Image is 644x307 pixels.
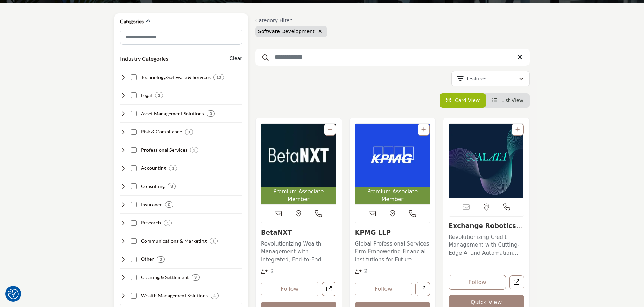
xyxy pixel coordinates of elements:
div: 4 Results For Wealth Management Solutions [211,293,219,299]
a: BetaNXT [261,229,292,236]
a: Exchange Robotics In... [449,222,522,237]
img: Revisit consent button [8,289,19,299]
b: 0 [168,202,170,207]
h2: Categories [120,18,144,25]
a: Open exchange in new tab [509,275,524,290]
h4: Technology/Software & Services: Developing and implementing technology solutions to support secur... [141,74,211,81]
a: Add To List [421,127,426,132]
a: Open kpmg-llp in new tab [415,282,430,296]
a: Global Professional Services Firm Empowering Financial Institutions for Future Success Our missio... [355,238,430,264]
h4: Wealth Management Solutions: Providing comprehensive wealth management services to high-net-worth... [141,292,208,299]
div: 1 Results For Legal [155,92,163,98]
button: Follow [449,275,506,290]
span: Software Development [258,29,314,34]
span: Premium Associate Member [263,188,334,204]
button: Follow [355,282,412,296]
a: Open Listing in new tab [261,124,336,204]
b: 4 [213,293,216,298]
input: Search Category [120,30,242,45]
input: Select Communications & Marketing checkbox [131,238,137,244]
a: Open Listing in new tab [449,124,524,198]
div: 10 Results For Technology/Software & Services [213,74,224,80]
a: Add To List [515,127,520,132]
h4: Legal: Providing legal advice, compliance support, and litigation services to securities industry... [141,92,152,99]
div: Followers [355,267,368,276]
img: KPMG LLP [355,124,430,187]
button: Consent Preferences [8,289,19,299]
li: Card View [440,93,486,108]
div: 3 Results For Clearing & Settlement [192,274,200,281]
input: Select Legal checkbox [131,92,137,98]
input: Select Other checkbox [131,257,137,262]
input: Select Consulting checkbox [131,183,137,189]
input: Select Technology/Software & Services checkbox [131,74,137,80]
h6: Category Filter [255,18,327,24]
h3: Exchange Robotics Inc. [449,222,524,230]
p: Featured [467,75,487,82]
div: 0 Results For Asset Management Solutions [207,110,215,117]
div: 1 Results For Communications & Marketing [210,238,218,244]
div: 3 Results For Risk & Compliance [185,129,193,135]
h4: Communications & Marketing: Delivering marketing, public relations, and investor relations servic... [141,237,207,245]
a: Add To List [328,127,332,132]
b: 10 [216,75,221,80]
b: 0 [160,257,162,262]
div: 2 Results For Professional Services [190,147,198,153]
b: 3 [170,184,173,189]
b: 1 [212,239,215,243]
h4: Consulting: Providing strategic, operational, and technical consulting services to securities ind... [141,183,165,190]
li: List View [486,93,530,108]
h4: Professional Services: Delivering staffing, training, and outsourcing services to support securit... [141,146,187,153]
a: View Card [446,97,480,103]
div: Followers [261,267,274,276]
input: Search Keyword [255,49,530,66]
div: 1 Results For Research [164,220,172,226]
b: 2 [193,148,195,152]
b: 0 [210,111,212,116]
a: Open Listing in new tab [355,124,430,204]
div: 3 Results For Consulting [168,183,176,189]
a: View List [492,97,523,103]
b: 1 [167,221,169,225]
div: 0 Results For Other [157,256,165,263]
a: Revolutionizing Credit Management with Cutting-Edge AI and Automation Operating at the cutting ed... [449,231,524,257]
a: Revolutionizing Wealth Management with Integrated, End-to-End Solutions Situated at the forefront... [261,238,336,264]
span: 2 [364,268,368,275]
input: Select Risk & Compliance checkbox [131,129,137,135]
span: Card View [455,97,480,103]
img: BetaNXT [261,124,336,187]
a: KPMG LLP [355,229,391,236]
h3: KPMG LLP [355,229,430,236]
b: 1 [172,166,174,171]
p: Global Professional Services Firm Empowering Financial Institutions for Future Success Our missio... [355,240,430,264]
b: 3 [188,130,190,134]
input: Select Insurance checkbox [131,202,137,207]
buton: Clear [229,55,242,62]
h4: Research: Conducting market, financial, economic, and industry research for securities industry p... [141,219,161,226]
h4: Clearing & Settlement: Facilitating the efficient processing, clearing, and settlement of securit... [141,274,189,281]
b: 1 [158,93,160,98]
div: 1 Results For Accounting [169,165,177,171]
button: Follow [261,282,318,296]
div: 0 Results For Insurance [165,201,173,208]
input: Select Accounting checkbox [131,165,137,171]
input: Select Professional Services checkbox [131,147,137,153]
h4: Accounting: Providing financial reporting, auditing, tax, and advisory services to securities ind... [141,164,166,171]
a: Open betanxt in new tab [322,282,336,296]
h4: Other: Encompassing various other services and organizations supporting the securities industry e... [141,255,154,263]
input: Select Clearing & Settlement checkbox [131,275,137,280]
button: Featured [451,71,530,86]
span: List View [501,97,523,103]
h3: BetaNXT [261,229,336,236]
h4: Insurance: Offering insurance solutions to protect securities industry firms from various risks. [141,201,162,208]
p: Revolutionizing Credit Management with Cutting-Edge AI and Automation Operating at the cutting ed... [449,233,524,257]
button: Industry Categories [120,54,168,63]
h4: Risk & Compliance: Helping securities industry firms manage risk, ensure compliance, and prevent ... [141,128,182,135]
input: Select Asset Management Solutions checkbox [131,111,137,116]
p: Revolutionizing Wealth Management with Integrated, End-to-End Solutions Situated at the forefront... [261,240,336,264]
h4: Asset Management Solutions: Offering investment strategies, portfolio management, and performance... [141,110,204,117]
span: 2 [270,268,274,275]
input: Select Wealth Management Solutions checkbox [131,293,137,299]
img: Exchange Robotics Inc. [449,124,524,198]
